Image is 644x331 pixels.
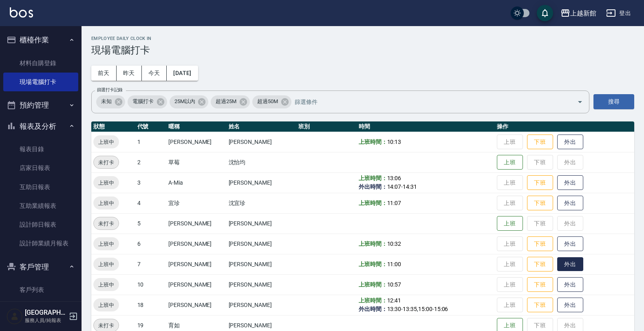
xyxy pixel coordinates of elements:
[573,95,587,108] button: Open
[537,5,553,21] button: save
[527,175,553,190] button: 下班
[359,306,387,312] b: 外出時間：
[527,196,553,211] button: 下班
[93,260,119,269] span: 上班中
[3,159,78,177] a: 店家日報表
[557,257,583,271] button: 外出
[135,295,167,315] td: 18
[527,236,553,252] button: 下班
[527,298,553,313] button: 下班
[170,95,209,108] div: 25M以內
[135,193,167,213] td: 4
[3,116,78,137] button: 報表及分析
[227,172,297,193] td: [PERSON_NAME]
[357,121,495,132] th: 時間
[3,95,78,116] button: 預約管理
[3,234,78,253] a: 設計師業績月報表
[359,261,387,267] b: 上班時間：
[91,121,135,132] th: 狀態
[403,306,417,312] span: 13:35
[166,121,227,132] th: 暱稱
[557,5,600,22] button: 上越新館
[570,8,596,18] div: 上越新館
[293,95,563,109] input: 篩選條件
[434,306,448,312] span: 15:06
[3,178,78,196] a: 互助日報表
[3,29,78,51] button: 櫃檯作業
[227,193,297,213] td: 沈宜珍
[91,44,634,56] h3: 現場電腦打卡
[7,308,23,324] img: Person
[128,95,167,108] div: 電腦打卡
[128,97,159,106] span: 電腦打卡
[117,66,142,81] button: 昨天
[387,200,401,206] span: 11:07
[359,241,387,247] b: 上班時間：
[97,87,123,93] label: 篩選打卡記錄
[359,200,387,206] b: 上班時間：
[359,175,387,181] b: 上班時間：
[91,36,634,41] h2: Employee Daily Clock In
[211,95,250,108] div: 超過25M
[135,152,167,172] td: 2
[3,256,78,278] button: 客戶管理
[211,97,241,106] span: 超過25M
[3,196,78,215] a: 互助業績報表
[387,281,401,288] span: 10:57
[387,261,401,267] span: 11:00
[166,132,227,152] td: [PERSON_NAME]
[227,213,297,234] td: [PERSON_NAME]
[357,172,495,193] td: -
[25,309,66,317] h5: [GEOGRAPHIC_DATA]
[3,280,78,299] a: 客戶列表
[252,95,291,108] div: 超過50M
[3,73,78,91] a: 現場電腦打卡
[527,135,553,150] button: 下班
[227,254,297,274] td: [PERSON_NAME]
[3,54,78,73] a: 材料自購登錄
[557,175,583,190] button: 外出
[252,97,283,106] span: 超過50M
[557,277,583,292] button: 外出
[135,274,167,295] td: 10
[357,295,495,315] td: - , -
[387,241,401,247] span: 10:32
[227,152,297,172] td: 沈怡均
[93,199,119,207] span: 上班中
[93,280,119,289] span: 上班中
[166,274,227,295] td: [PERSON_NAME]
[387,183,401,190] span: 14:07
[135,234,167,254] td: 6
[227,295,297,315] td: [PERSON_NAME]
[359,183,387,190] b: 外出時間：
[593,94,634,109] button: 搜尋
[557,196,583,211] button: 外出
[94,219,119,228] span: 未打卡
[527,257,553,272] button: 下班
[170,97,200,106] span: 25M以內
[497,216,523,231] button: 上班
[10,7,33,18] img: Logo
[93,138,119,146] span: 上班中
[135,132,167,152] td: 1
[296,121,357,132] th: 班別
[387,297,401,304] span: 12:41
[93,179,119,187] span: 上班中
[387,306,401,312] span: 13:30
[135,254,167,274] td: 7
[135,172,167,193] td: 3
[135,121,167,132] th: 代號
[166,152,227,172] td: 草莓
[557,135,583,150] button: 外出
[166,172,227,193] td: A-Mia
[557,298,583,313] button: 外出
[96,97,117,106] span: 未知
[94,321,119,330] span: 未打卡
[418,306,432,312] span: 15:00
[93,240,119,248] span: 上班中
[91,66,117,81] button: 前天
[25,317,66,324] p: 服務人員/純報表
[359,297,387,304] b: 上班時間：
[166,193,227,213] td: 宜珍
[403,183,417,190] span: 14:31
